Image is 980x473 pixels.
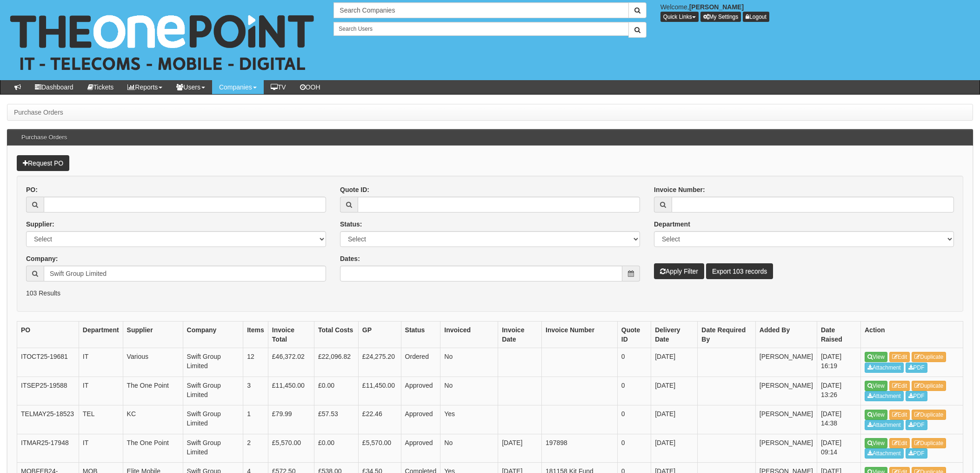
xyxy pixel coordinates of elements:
a: Reports [120,80,169,94]
td: 1 [243,405,268,434]
td: 0 [617,348,651,377]
th: PO [17,322,79,348]
td: £22,096.82 [314,348,358,377]
a: PDF [906,420,927,430]
td: Approved [401,377,440,405]
th: Invoiced [440,322,498,348]
td: No [440,377,498,405]
td: [DATE] 09:14 [817,434,860,463]
div: Welcome, [653,2,980,22]
td: [DATE] [651,348,698,377]
input: Search Companies [333,2,628,18]
th: Quote ID [617,322,651,348]
th: Added By [755,322,817,348]
button: Apply Filter [654,263,704,279]
th: Invoice Total [268,322,314,348]
th: GP [358,322,401,348]
label: Status: [340,219,362,229]
td: 0 [617,405,651,434]
td: £79.99 [268,405,314,434]
th: Status [401,322,440,348]
td: IT [79,434,123,463]
td: £0.00 [314,434,358,463]
td: £57.53 [314,405,358,434]
td: [DATE] [651,434,698,463]
a: Duplicate [912,381,946,391]
td: £5,570.00 [268,434,314,463]
th: Date Raised [817,322,860,348]
td: [DATE] 13:26 [817,377,860,405]
a: Attachment [865,420,904,430]
td: £22.46 [358,405,401,434]
td: £0.00 [314,377,358,405]
td: 2 [243,434,268,463]
td: Swift Group Limited [183,348,243,377]
a: Dashboard [28,80,80,94]
a: Attachment [865,448,904,459]
label: Invoice Number: [654,185,705,194]
th: Delivery Date [651,322,698,348]
label: Quote ID: [340,185,369,194]
input: Search Users [333,22,628,36]
td: £11,450.00 [358,377,401,405]
th: Department [79,322,123,348]
td: IT [79,377,123,405]
a: PDF [906,391,927,401]
a: Edit [889,381,910,391]
a: PDF [906,448,927,459]
td: No [440,434,498,463]
a: Attachment [865,363,904,373]
td: TELMAY25-18523 [17,405,79,434]
td: 0 [617,377,651,405]
th: Supplier [123,322,183,348]
td: ITOCT25-19681 [17,348,79,377]
td: TEL [79,405,123,434]
a: Users [169,80,212,94]
td: £24,275.20 [358,348,401,377]
a: PDF [906,363,927,373]
b: [PERSON_NAME] [689,3,744,11]
th: Invoice Date [498,322,542,348]
td: 3 [243,377,268,405]
td: £46,372.02 [268,348,314,377]
td: [DATE] [498,434,542,463]
td: Approved [401,405,440,434]
td: 197898 [542,434,618,463]
td: [PERSON_NAME] [755,348,817,377]
a: View [865,381,887,391]
a: Duplicate [912,438,946,448]
a: Logout [743,12,769,22]
td: ITSEP25-19588 [17,377,79,405]
td: [PERSON_NAME] [755,405,817,434]
td: [PERSON_NAME] [755,377,817,405]
a: View [865,410,887,420]
td: No [440,348,498,377]
td: £11,450.00 [268,377,314,405]
a: Tickets [80,80,121,94]
a: View [865,438,887,448]
button: Quick Links [660,12,699,22]
a: View [865,352,887,362]
a: Attachment [865,391,904,401]
a: OOH [293,80,327,94]
a: Edit [889,352,910,362]
td: Swift Group Limited [183,405,243,434]
a: Request PO [17,155,69,171]
a: Duplicate [912,410,946,420]
h3: Purchase Orders [17,130,72,145]
td: [DATE] [651,377,698,405]
th: Date Required By [698,322,756,348]
th: Invoice Number [542,322,618,348]
td: 12 [243,348,268,377]
td: [DATE] [651,405,698,434]
td: Swift Group Limited [183,377,243,405]
td: [PERSON_NAME] [755,434,817,463]
td: [DATE] 14:38 [817,405,860,434]
td: Swift Group Limited [183,434,243,463]
label: Supplier: [26,219,54,229]
td: [DATE] 16:19 [817,348,860,377]
a: Edit [889,438,910,448]
a: My Settings [700,12,741,22]
th: Company [183,322,243,348]
a: TV [264,80,293,94]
